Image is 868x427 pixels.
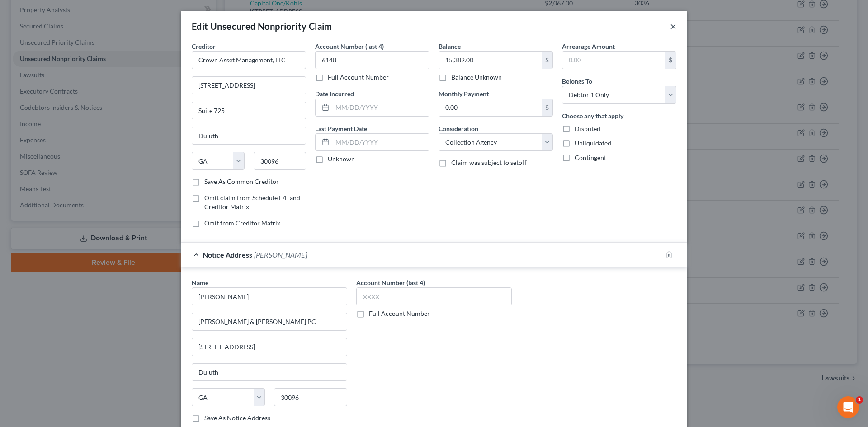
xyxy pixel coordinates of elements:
[315,124,367,133] label: Last Payment Date
[562,77,592,85] span: Belongs To
[192,127,306,144] input: Enter city...
[204,413,270,422] label: Save As Notice Address
[328,73,389,82] label: Full Account Number
[332,134,429,151] input: MM/DD/YYYY
[575,139,611,147] span: Unliquidated
[439,52,542,69] input: 0.00
[856,396,863,404] span: 1
[328,155,355,164] label: Unknown
[356,287,512,305] input: XXXX
[203,250,252,259] span: Notice Address
[575,154,606,161] span: Contingent
[439,124,478,133] label: Consideration
[665,52,676,69] div: $
[575,125,600,132] span: Disputed
[439,42,461,51] label: Balance
[192,77,306,94] input: Enter address...
[192,20,332,33] div: Edit Unsecured Nonpriority Claim
[192,279,208,286] span: Name
[192,51,306,69] input: Search creditor by name...
[542,52,552,69] div: $
[204,219,280,227] span: Omit from Creditor Matrix
[837,396,859,418] iframe: Intercom live chat
[315,51,429,69] input: XXXX
[439,89,489,99] label: Monthly Payment
[369,309,430,318] label: Full Account Number
[562,42,615,51] label: Arrearage Amount
[562,111,623,121] label: Choose any that apply
[451,73,502,82] label: Balance Unknown
[451,159,527,166] span: Claim was subject to setoff
[192,338,347,356] input: Apt, Suite, etc...
[562,52,665,69] input: 0.00
[192,42,216,50] span: Creditor
[670,21,676,32] button: ×
[192,313,347,330] input: Enter address...
[332,99,429,116] input: MM/DD/YYYY
[315,42,384,51] label: Account Number (last 4)
[254,152,307,170] input: Enter zip...
[542,99,552,116] div: $
[254,250,307,259] span: [PERSON_NAME]
[192,364,347,381] input: Enter city...
[356,278,425,287] label: Account Number (last 4)
[204,177,279,186] label: Save As Common Creditor
[439,99,542,116] input: 0.00
[192,102,306,119] input: Apt, Suite, etc...
[204,194,300,211] span: Omit claim from Schedule E/F and Creditor Matrix
[274,388,347,406] input: Enter zip..
[192,287,347,305] input: Search by name...
[315,89,354,99] label: Date Incurred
